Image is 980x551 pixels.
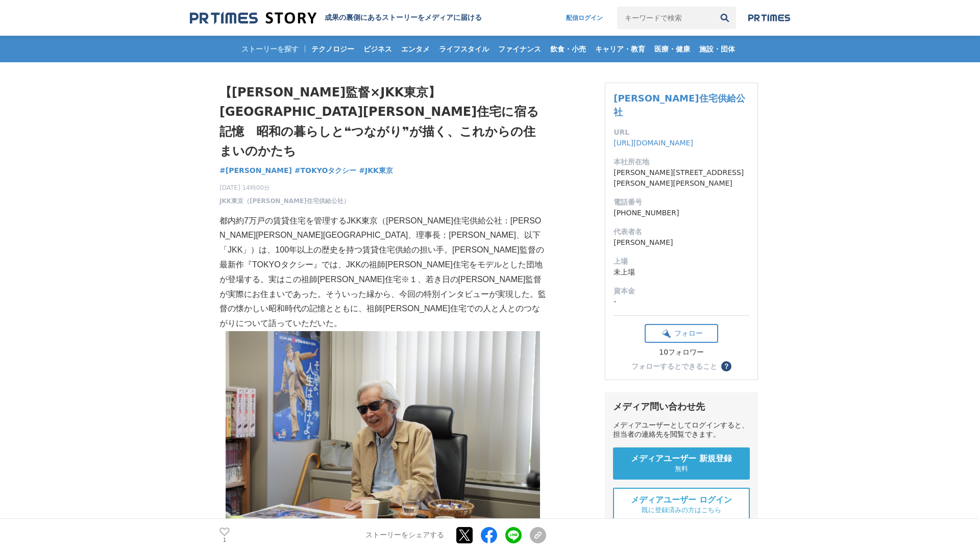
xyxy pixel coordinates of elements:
img: thumbnail_0fe8d800-4b64-11f0-a60d-cfae4edd808c.JPG [226,331,540,541]
a: エンタメ [397,36,434,62]
dd: [PHONE_NUMBER] [614,208,749,218]
button: フォロー [645,324,718,343]
a: 配信ログイン [556,7,613,29]
p: 都内約7万戸の賃貸住宅を管理するJKK東京（[PERSON_NAME]住宅供給公社：[PERSON_NAME][PERSON_NAME][GEOGRAPHIC_DATA]、理事長：[PERSON... [219,214,546,331]
dt: 上場 [614,256,749,267]
a: メディアユーザー ログイン 既に登録済みの方はこちら [613,488,750,522]
h2: 成果の裏側にあるストーリーをメディアに届ける [325,13,482,22]
input: キーワードで検索 [617,7,714,29]
span: メディアユーザー ログイン [631,495,732,506]
a: ファイナンス [494,36,545,62]
span: 施設・団体 [695,44,739,54]
dt: 本社所在地 [614,157,749,167]
a: #TOKYOタクシー [295,165,357,176]
dt: URL [614,127,749,138]
span: 無料 [675,464,688,473]
p: 1 [219,537,230,542]
dd: [PERSON_NAME][STREET_ADDRESS][PERSON_NAME][PERSON_NAME] [614,167,749,189]
span: #[PERSON_NAME] [219,166,292,175]
span: [DATE] 14時00分 [219,183,350,192]
dd: - [614,296,749,307]
button: ？ [721,361,731,371]
a: 飲食・小売 [546,36,590,62]
a: ビジネス [359,36,396,62]
a: #[PERSON_NAME] [219,165,292,176]
span: テクノロジー [307,44,358,54]
a: [PERSON_NAME]住宅供給公社 [614,93,745,117]
span: キャリア・教育 [591,44,649,54]
div: フォローするとできること [631,363,717,370]
a: テクノロジー [307,36,358,62]
a: メディアユーザー 新規登録 無料 [613,447,750,480]
a: 施設・団体 [695,36,739,62]
h1: 【[PERSON_NAME]監督×JKK東京】[GEOGRAPHIC_DATA][PERSON_NAME]住宅に宿る記憶 昭和の暮らしと❝つながり❞が描く、これからの住まいのかたち [219,83,546,161]
div: メディアユーザーとしてログインすると、担当者の連絡先を閲覧できます。 [613,421,750,439]
span: ファイナンス [494,44,545,54]
span: #JKK東京 [359,166,393,175]
a: 医療・健康 [650,36,694,62]
a: [URL][DOMAIN_NAME] [614,139,693,147]
img: 成果の裏側にあるストーリーをメディアに届ける [190,11,316,25]
a: ライフスタイル [435,36,493,62]
dt: 資本金 [614,286,749,296]
img: prtimes [748,14,790,22]
span: メディアユーザー 新規登録 [631,454,732,464]
div: 10フォロワー [645,348,718,357]
a: #JKK東京 [359,165,393,176]
button: 検索 [714,7,736,29]
dt: 電話番号 [614,197,749,208]
span: 医療・健康 [650,44,694,54]
dd: 未上場 [614,267,749,278]
span: #TOKYOタクシー [295,166,357,175]
span: 飲食・小売 [546,44,590,54]
span: エンタメ [397,44,434,54]
span: ライフスタイル [435,44,493,54]
span: ？ [723,363,730,370]
div: メディア問い合わせ先 [613,400,750,413]
span: ビジネス [359,44,396,54]
a: キャリア・教育 [591,36,649,62]
p: ストーリーをシェアする [365,531,444,540]
dd: [PERSON_NAME] [614,237,749,248]
dt: 代表者名 [614,227,749,237]
span: 既に登録済みの方はこちら [642,506,721,515]
a: 成果の裏側にあるストーリーをメディアに届ける 成果の裏側にあるストーリーをメディアに届ける [190,11,482,25]
a: JKK東京（[PERSON_NAME]住宅供給公社） [219,196,350,206]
